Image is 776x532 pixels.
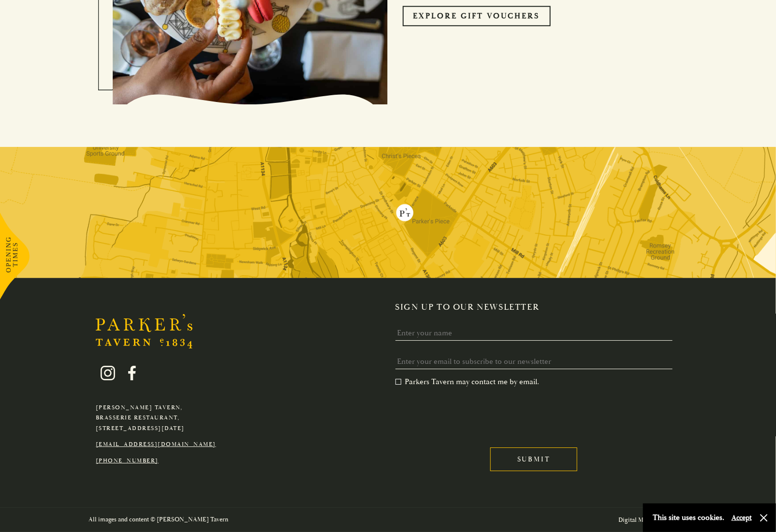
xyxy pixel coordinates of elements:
[759,513,769,523] button: Close and accept
[490,447,577,471] input: Submit
[395,394,542,432] iframe: reCAPTCHA
[653,511,724,525] p: This site uses cookies.
[395,302,681,313] h2: Sign up to our newsletter
[395,377,540,387] label: Parkers Tavern may contact me by email.
[395,354,673,369] input: Enter your email to subscribe to our newsletter
[618,516,688,524] a: Digital Marketing by flocc
[96,403,216,434] p: [PERSON_NAME] Tavern, Brasserie Restaurant, [STREET_ADDRESS][DATE]
[96,457,159,464] a: [PHONE_NUMBER]
[96,441,216,448] a: [EMAIL_ADDRESS][DOMAIN_NAME]
[732,513,752,522] button: Accept
[88,514,228,525] p: All images and content © [PERSON_NAME] Tavern
[395,326,673,341] input: Enter your name
[403,6,551,26] a: Explore Gift Vouchers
